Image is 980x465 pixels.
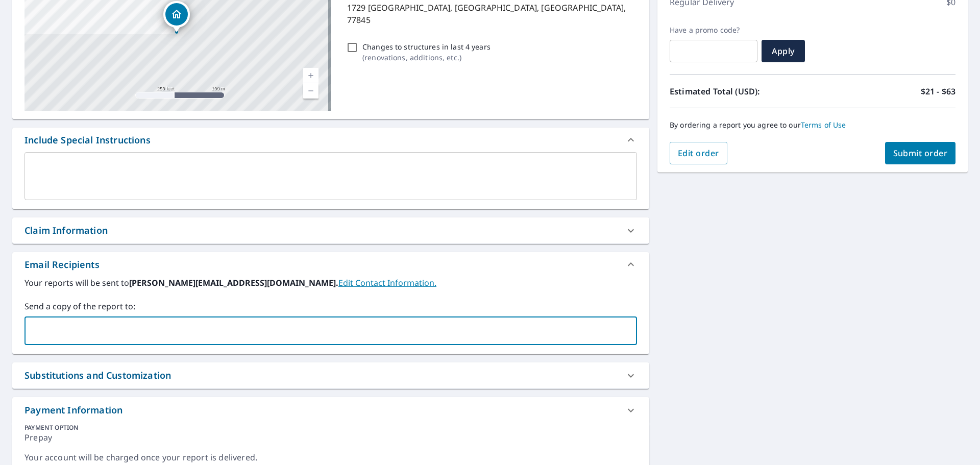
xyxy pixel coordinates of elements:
[24,277,637,289] label: Your reports will be sent to
[338,277,436,288] a: EditContactInfo
[129,277,338,288] b: [PERSON_NAME][EMAIL_ADDRESS][DOMAIN_NAME].
[770,45,797,57] span: Apply
[24,452,637,463] div: Your account will be charged once your report is delivered.
[12,362,649,388] div: Substitutions and Customization
[24,403,122,417] div: Payment Information
[12,397,649,423] div: Payment Information
[12,128,649,152] div: Include Special Instructions
[24,423,637,432] div: PAYMENT OPTION
[24,432,637,452] div: Prepay
[670,85,813,97] p: Estimated Total (USD):
[801,120,846,130] a: Terms of Use
[678,148,719,159] span: Edit order
[303,83,318,99] a: Current Level 17, Zoom Out
[24,369,171,382] div: Substitutions and Customization
[362,41,491,52] p: Changes to structures in last 4 years
[303,68,318,83] a: Current Level 17, Zoom In
[762,40,805,62] button: Apply
[347,2,633,26] p: 1729 [GEOGRAPHIC_DATA], [GEOGRAPHIC_DATA], [GEOGRAPHIC_DATA], 77845
[670,142,727,164] button: Edit order
[24,258,100,272] div: Email Recipients
[362,52,491,63] p: ( renovations, additions, etc. )
[670,26,757,35] label: Have a promo code?
[893,148,948,159] span: Submit order
[12,217,649,243] div: Claim Information
[24,133,151,147] div: Include Special Instructions
[885,142,956,164] button: Submit order
[24,224,108,237] div: Claim Information
[12,252,649,277] div: Email Recipients
[670,120,955,130] p: By ordering a report you agree to our
[24,300,637,312] label: Send a copy of the report to:
[163,1,190,33] div: Dropped pin, building 1, Residential property, 1729 Twin Pond Cir College Station, TX 77845
[921,85,955,97] p: $21 - $63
